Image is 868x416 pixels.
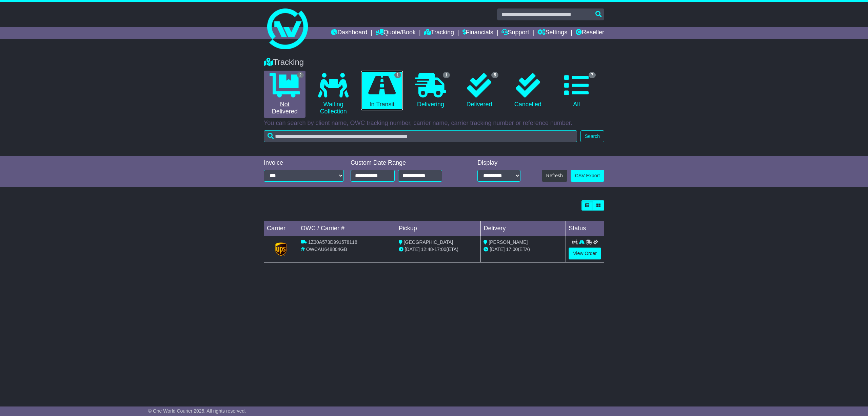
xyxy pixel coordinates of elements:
[410,71,451,111] a: 1 Delivering
[434,247,446,252] span: 17:00
[376,27,416,39] a: Quote/Book
[331,27,367,39] a: Dashboard
[556,71,597,111] a: 7 All
[484,246,563,253] div: (ETA)
[507,71,549,111] a: Cancelled
[421,247,433,252] span: 12:48
[312,71,354,118] a: Waiting Collection
[394,72,401,78] span: 1
[462,27,493,39] a: Financials
[260,57,608,67] div: Tracking
[489,239,528,245] span: [PERSON_NAME]
[148,408,246,414] span: © One World Courier 2025. All rights reserved.
[264,71,305,118] a: 2 Not Delivered
[542,170,567,182] button: Refresh
[275,242,287,256] img: GetCarrierServiceLogo
[580,130,604,142] button: Search
[399,246,478,253] div: - (ETA)
[308,239,357,245] span: 1Z30A573D991578118
[306,247,347,252] span: OWCAU648804GB
[404,239,453,245] span: [GEOGRAPHIC_DATA]
[490,247,505,252] span: [DATE]
[351,159,459,167] div: Custom Date Range
[264,120,604,127] p: You can search by client name, OWC tracking number, carrier name, carrier tracking number or refe...
[537,27,567,39] a: Settings
[491,72,498,78] span: 5
[361,71,403,111] a: 1 In Transit
[264,221,298,236] td: Carrier
[589,72,596,78] span: 7
[405,247,420,252] span: [DATE]
[506,247,518,252] span: 17:00
[396,221,481,236] td: Pickup
[297,72,304,78] span: 2
[443,72,450,78] span: 1
[566,221,604,236] td: Status
[298,221,396,236] td: OWC / Carrier #
[424,27,454,39] a: Tracking
[264,159,344,167] div: Invoice
[576,27,604,39] a: Reseller
[481,221,566,236] td: Delivery
[477,159,520,167] div: Display
[501,27,529,39] a: Support
[458,71,500,111] a: 5 Delivered
[571,170,604,182] a: CSV Export
[569,248,601,259] a: View Order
